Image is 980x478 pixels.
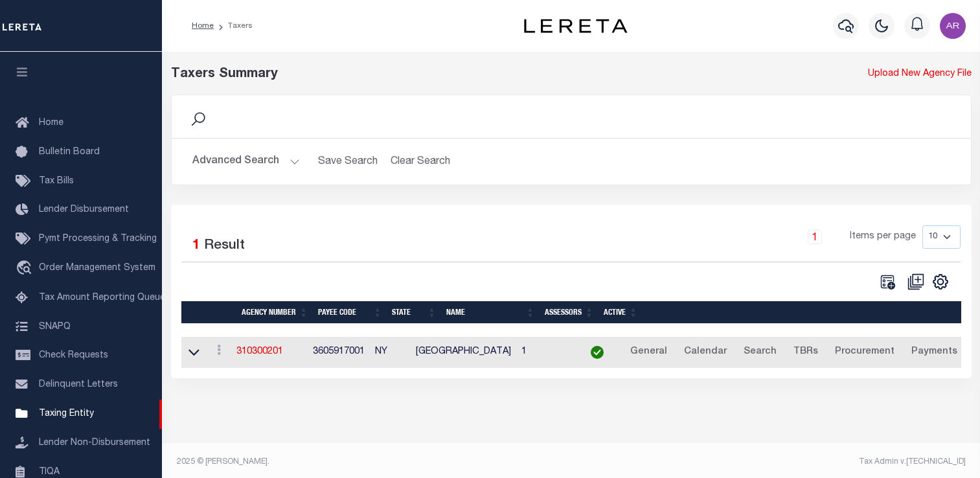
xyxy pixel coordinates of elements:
a: Payments [906,342,963,363]
a: 1 [808,230,822,244]
button: Save Search [310,149,385,174]
img: logo-dark.svg [524,19,628,33]
li: Taxers [214,20,253,32]
a: TBRs [788,342,824,363]
a: Procurement [829,342,900,363]
th: Assessors: activate to sort column ascending [540,301,598,324]
span: Tax Bills [39,177,74,186]
td: NY [370,337,411,369]
div: 2025 © [PERSON_NAME]. [167,456,571,468]
label: Result [204,236,245,256]
span: Lender Non-Disbursement [39,438,150,448]
span: 1 [192,239,200,253]
span: Pymt Processing & Tracking [39,234,157,244]
span: Home [39,119,63,128]
button: Advanced Search [192,149,300,174]
i: travel_explore [16,260,36,277]
img: check-icon-green.svg [591,346,604,359]
span: Items per page [850,230,916,244]
span: Delinquent Letters [39,380,118,389]
a: Upload New Agency File [868,67,972,82]
th: State: activate to sort column ascending [387,301,441,324]
th: Name: activate to sort column ascending [441,301,540,324]
th: Active: activate to sort column ascending [598,301,643,324]
span: TIQA [39,467,60,476]
a: Home [192,22,214,30]
td: [GEOGRAPHIC_DATA] [411,337,516,369]
a: 310300201 [236,347,283,356]
td: 3605917001 [308,337,370,369]
span: Order Management System [39,264,155,273]
span: Check Requests [39,351,108,360]
img: svg+xml;base64,PHN2ZyB4bWxucz0iaHR0cDovL3d3dy53My5vcmcvMjAwMC9zdmciIHBvaW50ZXItZXZlbnRzPSJub25lIi... [940,13,966,39]
div: Taxers Summary [171,65,767,84]
th: Agency Number: activate to sort column ascending [236,301,313,324]
a: General [624,342,673,363]
button: Clear Search [385,149,456,174]
td: 1 [516,337,575,369]
div: Tax Admin v.[TECHNICAL_ID] [581,456,966,468]
a: Search [738,342,782,363]
span: Bulletin Board [39,148,100,157]
span: Tax Amount Reporting Queue [39,293,165,302]
span: Taxing Entity [39,409,94,418]
span: SNAPQ [39,322,71,331]
a: Calendar [678,342,733,363]
th: Payee Code: activate to sort column ascending [313,301,387,324]
span: Lender Disbursement [39,205,129,214]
